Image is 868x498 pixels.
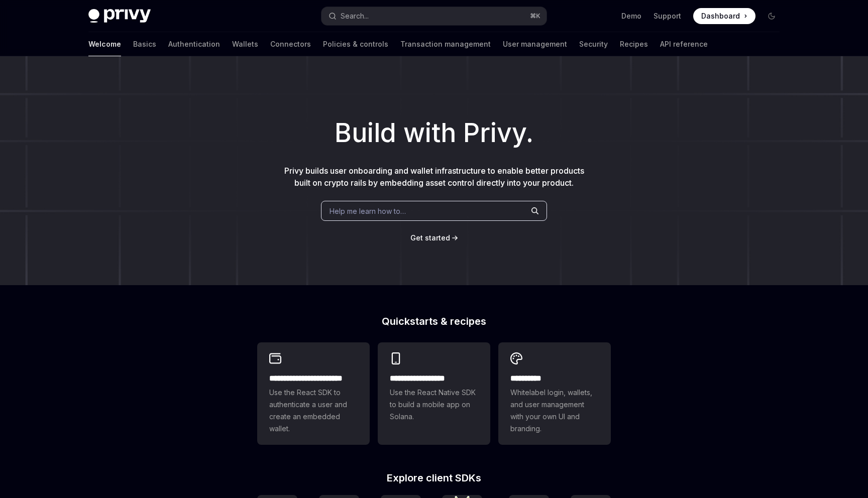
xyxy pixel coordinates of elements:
[133,32,156,56] a: Basics
[693,8,755,24] a: Dashboard
[620,32,648,56] a: Recipes
[390,387,478,423] span: Use the React Native SDK to build a mobile app on Solana.
[88,32,121,56] a: Welcome
[764,8,780,24] button: Toggle dark mode
[323,32,388,56] a: Policies & controls
[410,233,450,242] span: Get started
[270,32,311,56] a: Connectors
[257,316,611,326] h2: Quickstarts & recipes
[284,166,584,188] span: Privy builds user onboarding and wallet infrastructure to enable better products built on crypto ...
[579,32,608,56] a: Security
[269,387,358,435] span: Use the React SDK to authenticate a user and create an embedded wallet.
[660,32,708,56] a: API reference
[410,233,450,243] a: Get started
[16,113,852,153] h1: Build with Privy.
[321,7,547,25] button: Search...⌘K
[530,12,540,20] span: ⌘ K
[654,11,681,21] a: Support
[400,32,491,56] a: Transaction management
[701,11,740,21] span: Dashboard
[330,206,406,216] span: Help me learn how to…
[621,11,641,21] a: Demo
[88,9,151,23] img: dark logo
[503,32,567,56] a: User management
[498,342,611,445] a: **** *****Whitelabel login, wallets, and user management with your own UI and branding.
[378,342,490,445] a: **** **** **** ***Use the React Native SDK to build a mobile app on Solana.
[232,32,258,56] a: Wallets
[341,10,369,22] div: Search...
[510,387,599,435] span: Whitelabel login, wallets, and user management with your own UI and branding.
[257,473,611,483] h2: Explore client SDKs
[168,32,220,56] a: Authentication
